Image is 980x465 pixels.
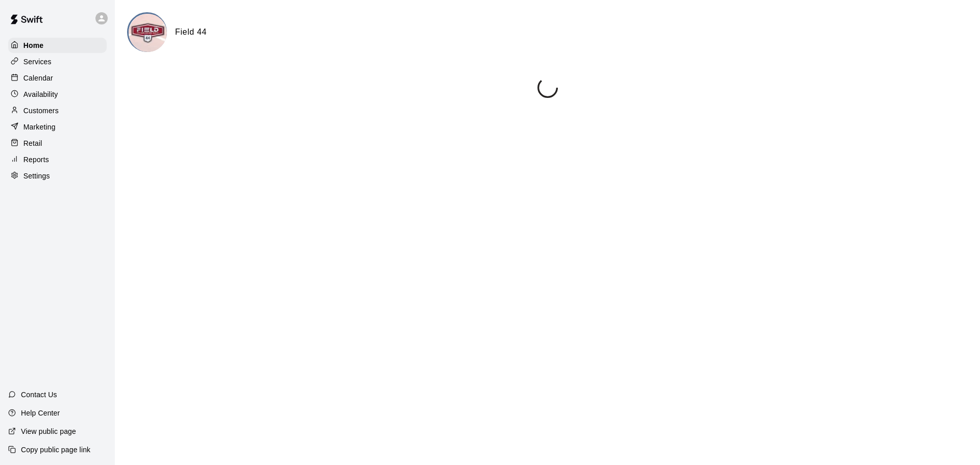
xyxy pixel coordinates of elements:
p: Reports [23,154,49,165]
a: Home [8,38,107,53]
a: Retail [8,136,107,151]
h6: Field 44 [175,25,207,39]
p: Services [23,57,52,67]
p: Availability [23,89,58,99]
a: Settings [8,168,107,184]
p: Contact Us [21,390,57,400]
p: Retail [23,138,42,148]
a: Reports [8,152,107,167]
p: Home [23,40,44,50]
a: Services [8,54,107,69]
p: Copy public page link [21,445,90,455]
a: Marketing [8,119,107,135]
a: Calendar [8,70,107,86]
p: Calendar [23,73,53,83]
p: Marketing [23,122,56,132]
a: Customers [8,103,107,118]
p: View public page [21,426,76,436]
p: Help Center [21,408,60,418]
p: Customers [23,106,59,116]
img: Field 44 logo [129,14,167,52]
p: Settings [23,171,50,181]
a: Availability [8,87,107,102]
